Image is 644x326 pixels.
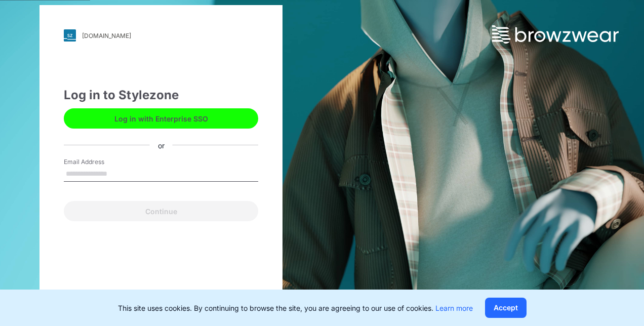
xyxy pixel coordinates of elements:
[485,298,527,318] button: Accept
[118,303,473,313] p: This site uses cookies. By continuing to browse the site, you are agreeing to our use of cookies.
[82,32,131,39] div: [DOMAIN_NAME]
[64,157,135,167] label: Email Address
[150,140,173,150] div: or
[435,304,473,312] a: Learn more
[492,25,619,44] img: browzwear-logo.73288ffb.svg
[64,108,258,129] button: Log in with Enterprise SSO
[64,29,258,42] a: [DOMAIN_NAME]
[64,29,76,42] img: svg+xml;base64,PHN2ZyB3aWR0aD0iMjgiIGhlaWdodD0iMjgiIHZpZXdCb3g9IjAgMCAyOCAyOCIgZmlsbD0ibm9uZSIgeG...
[64,86,258,104] div: Log in to Stylezone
